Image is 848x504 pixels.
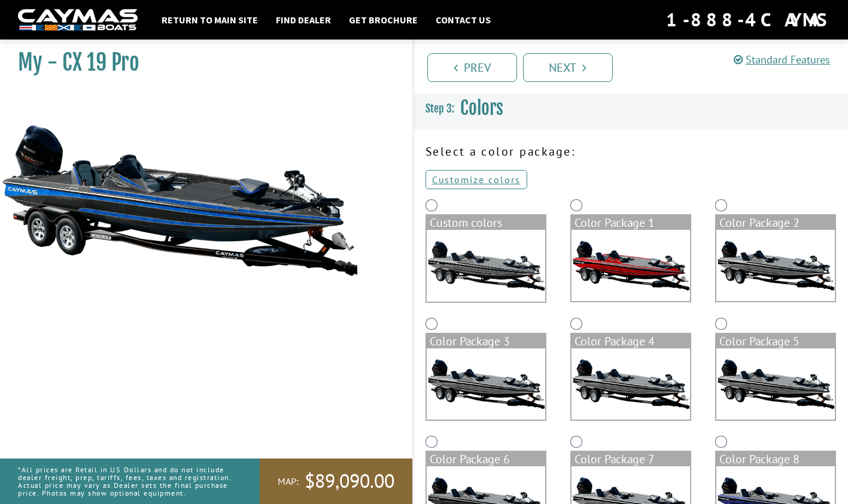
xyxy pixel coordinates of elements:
[427,215,545,230] div: Custom colors
[572,348,690,420] img: color_package_459.png
[716,452,835,466] div: Color Package 8
[572,230,690,301] img: color_package_456.png
[716,334,835,348] div: Color Package 5
[278,475,299,488] span: MAP:
[430,12,497,28] a: Contact Us
[427,348,545,420] img: color_package_458.png
[425,170,527,189] a: Customize colors
[523,53,613,82] a: Next
[716,230,835,301] img: color_package_457.png
[572,452,690,466] div: Color Package 7
[305,469,394,494] span: $89,090.00
[734,53,830,66] a: Standard Features
[572,334,690,348] div: Color Package 4
[260,459,412,504] a: MAP:$89,090.00
[18,9,138,31] img: white-logo-c9c8dbefe5ff5ceceb0f0178aa75bf4bb51f6bca0971e226c86eb53dfe498488.png
[427,53,517,82] a: Prev
[18,460,233,503] p: *All prices are Retail in US Dollars and do not include dealer freight, prep, tariffs, fees, taxe...
[427,452,545,466] div: Color Package 6
[427,334,545,348] div: Color Package 3
[716,348,835,420] img: color_package_460.png
[572,215,690,230] div: Color Package 1
[427,230,545,302] img: cx-Base-Layer.png
[270,12,337,28] a: Find Dealer
[666,7,830,33] div: 1-888-4CAYMAS
[343,12,424,28] a: Get Brochure
[716,215,835,230] div: Color Package 2
[156,12,264,28] a: Return to main site
[18,49,382,76] h1: My - CX 19 Pro
[425,142,837,160] p: Select a color package:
